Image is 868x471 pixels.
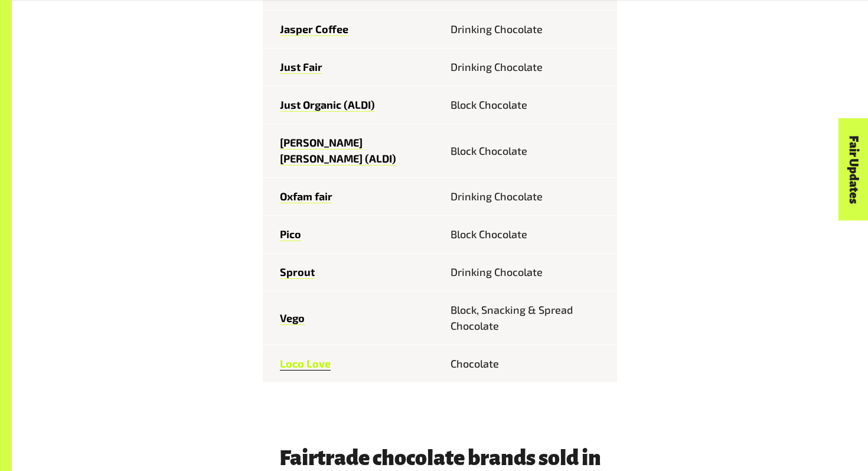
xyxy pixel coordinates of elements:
[440,11,617,48] td: Drinking Chocolate
[440,216,617,254] td: Block Chocolate
[440,345,617,383] td: Chocolate
[440,254,617,291] td: Drinking Chocolate
[280,60,322,74] a: Just Fair
[280,190,332,203] a: Oxfam fair
[440,48,617,86] td: Drinking Chocolate
[280,228,301,241] a: Pico
[280,98,375,112] a: Just Organic (ALDI)
[440,86,617,124] td: Block Chocolate
[440,124,617,178] td: Block Chocolate
[280,311,305,325] a: Vego
[440,291,617,345] td: Block, Snacking & Spread Chocolate
[280,265,315,279] a: Sprout
[280,22,348,36] a: Jasper Coffee
[440,178,617,216] td: Drinking Chocolate
[280,357,331,371] a: Loco Love
[280,136,396,165] a: [PERSON_NAME] [PERSON_NAME] (ALDI)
